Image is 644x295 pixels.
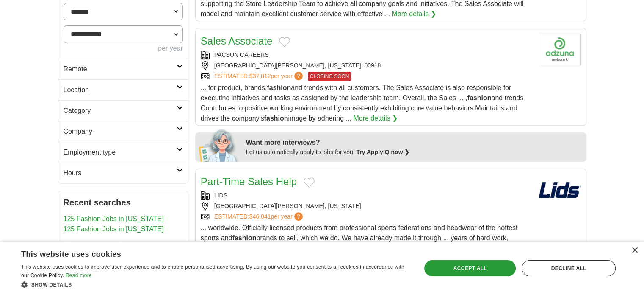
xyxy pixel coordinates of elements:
[424,260,516,276] div: Accept all
[467,94,491,101] strong: fashion
[64,168,177,178] h2: Hours
[267,84,291,91] strong: fashion
[249,213,271,220] span: $46,041
[201,176,297,187] a: Part-Time Sales Help
[64,106,177,116] h2: Category
[58,121,188,142] a: Company
[64,64,177,74] h2: Remote
[201,61,532,70] div: [GEOGRAPHIC_DATA][PERSON_NAME], [US_STATE], 00918
[631,247,638,254] div: Close
[539,174,581,206] img: Lids logo
[201,224,531,262] span: ... worldwide. Officially licensed products from professional sports federations and headwear of ...
[214,192,227,199] a: LIDS
[64,241,130,248] a: Clear recent searches
[308,72,351,81] span: CLOSING SOON
[21,280,409,289] div: Show details
[232,234,257,242] strong: fashion
[31,282,72,288] span: Show details
[201,84,523,122] span: ... for product, brands, and trends with all customers. The Sales Associate is also responsible f...
[264,115,288,122] strong: fashion
[201,35,272,47] a: Sales Associate
[58,142,188,163] a: Employment type
[539,34,581,65] img: Company logo
[64,126,177,137] h2: Company
[294,72,303,80] span: ?
[58,79,188,100] a: Location
[64,225,164,233] a: 125 Fashion Jobs in [US_STATE]
[214,212,304,221] a: ESTIMATED:$46,041per year?
[199,128,240,162] img: apply-iq-scientist.png
[279,37,290,47] button: Add to favorite jobs
[304,177,315,188] button: Add to favorite jobs
[64,147,177,157] h2: Employment type
[522,260,616,276] div: Decline all
[21,247,388,259] div: This website uses cookies
[353,113,398,124] a: More details ❯
[58,59,188,79] a: Remote
[246,138,581,148] div: Want more interviews?
[64,196,183,209] h2: Recent searches
[392,9,436,19] a: More details ❯
[58,163,188,183] a: Hours
[64,215,164,222] a: 125 Fashion Jobs in [US_STATE]
[64,85,177,95] h2: Location
[201,51,532,59] div: PACSUN CAREERS
[249,73,271,79] span: $37,812
[214,72,304,81] a: ESTIMATED:$37,812per year?
[21,264,404,278] span: This website uses cookies to improve user experience and to enable personalised advertising. By u...
[66,273,92,278] a: Read more, opens a new window
[246,148,581,157] div: Let us automatically apply to jobs for you.
[357,149,410,155] a: Try ApplyIQ now ❯
[294,212,303,221] span: ?
[201,202,532,211] div: [GEOGRAPHIC_DATA][PERSON_NAME], [US_STATE]
[58,100,188,121] a: Category
[64,43,183,53] div: per year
